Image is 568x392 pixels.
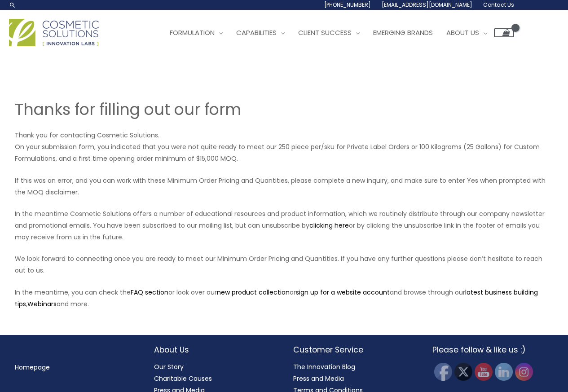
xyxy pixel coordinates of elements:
span: Contact Us [483,1,514,9]
h2: Customer Service [293,344,414,356]
a: Formulation [163,19,229,46]
p: In the meantime, you can check the or look over our or and browse through our , and more. [15,286,554,310]
a: Client Success [291,19,366,46]
p: We look forward to connecting once you are ready to meet our Minimum Order Pricing and Quantities... [15,253,554,276]
nav: Menu [15,361,136,373]
p: Thank you for contacting Cosmetic Solutions. On your submission form, you indicated that you were... [15,129,554,164]
a: clicking here [309,221,349,230]
span: [PHONE_NUMBER] [324,1,371,9]
a: Our Story [154,362,184,371]
span: Emerging Brands [373,28,433,37]
a: View Shopping Cart, empty [494,28,514,37]
img: Cosmetic Solutions Logo [9,19,99,46]
a: sign up for a website account [296,288,390,297]
h2: About Us [154,344,275,356]
span: Formulation [170,28,215,37]
a: Press and Media [293,374,344,383]
a: Capabilities [229,19,291,46]
a: About Us [440,19,494,46]
p: In the meantime Cosmetic Solutions offers a number of educational resources and product informati... [15,208,554,243]
a: The Innovation Blog [293,362,355,371]
img: Twitter [454,363,472,381]
a: new product collection [217,288,290,297]
h1: Thanks for filling out our form [15,98,554,120]
a: Search icon link [9,1,16,9]
a: Charitable Causes [154,374,212,383]
span: Client Success [298,28,352,37]
nav: Site Navigation [156,19,514,46]
p: If this was an error, and you can work with these Minimum Order Pricing and Quantities, please co... [15,175,554,198]
img: Facebook [434,363,452,381]
a: Emerging Brands [366,19,440,46]
a: latest business building tips [15,288,538,308]
span: [EMAIL_ADDRESS][DOMAIN_NAME] [382,1,472,9]
a: FAQ section [131,288,168,297]
span: Capabilities [236,28,277,37]
a: Webinars [27,300,57,308]
a: Homepage [15,363,50,372]
span: About Us [446,28,479,37]
h2: Please follow & like us :) [432,344,554,356]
